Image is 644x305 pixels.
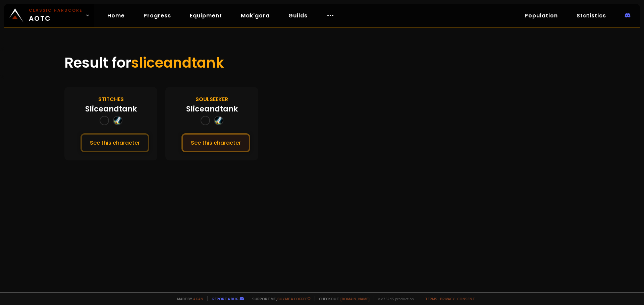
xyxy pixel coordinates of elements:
[80,133,149,152] button: See this character
[519,9,563,22] a: Population
[340,296,370,301] a: [DOMAIN_NAME]
[283,9,313,22] a: Guilds
[184,9,227,22] a: Equipment
[425,296,437,301] a: Terms
[29,7,83,23] span: AOTC
[85,103,137,115] div: Sliceandtank
[131,53,224,73] span: sliceandtank
[571,9,611,22] a: Statistics
[98,95,124,103] div: Stitches
[193,296,203,301] a: a fan
[248,296,311,301] span: Support me,
[277,296,311,301] a: Buy me a coffee
[29,7,83,13] small: Classic Hardcore
[315,296,370,301] span: Checkout
[457,296,475,301] a: Consent
[212,296,238,301] a: Report a bug
[196,95,228,103] div: Soulseeker
[102,9,130,22] a: Home
[181,133,250,152] button: See this character
[440,296,454,301] a: Privacy
[4,4,94,27] a: Classic HardcoreAOTC
[186,103,238,115] div: Sliceandtank
[64,47,580,79] div: Result for
[374,296,414,301] span: v. d752d5 - production
[235,9,275,22] a: Mak'gora
[138,9,176,22] a: Progress
[173,296,203,301] span: Made by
